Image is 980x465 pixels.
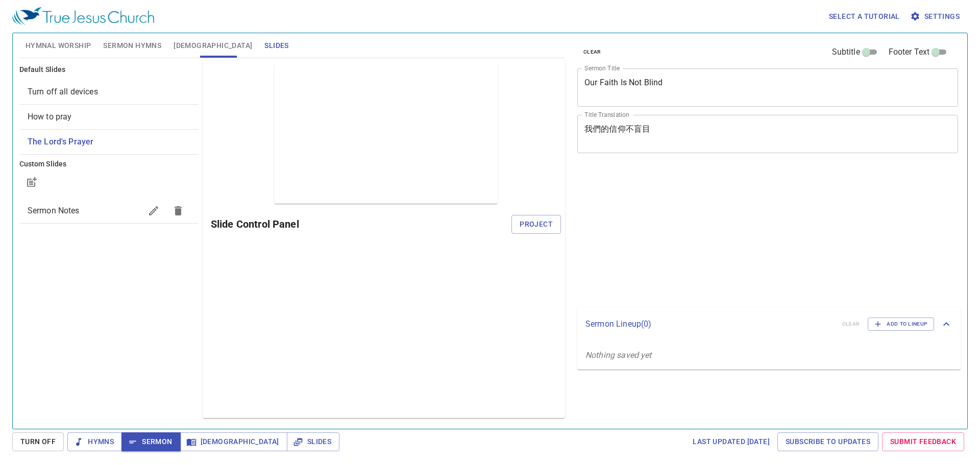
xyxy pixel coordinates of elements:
button: Hymns [67,432,122,451]
span: Add to Lineup [874,320,927,329]
button: Turn Off [12,432,64,451]
span: Slides [295,435,331,448]
iframe: from-child [573,164,883,303]
span: Subscribe to Updates [786,435,870,448]
textarea: 我們的信仰不盲目 [584,124,951,143]
span: Slides [264,39,288,52]
span: [object Object] [28,112,72,121]
span: Last updated [DATE] [693,435,770,448]
h6: Default Slides [19,64,199,76]
button: Slides [287,432,339,451]
div: Sermon Lineup(0)clearAdd to Lineup [577,307,961,341]
span: Hymnal Worship [26,39,91,52]
span: Settings [912,10,960,23]
div: How to pray [19,105,199,129]
button: Settings [908,7,964,26]
a: Subscribe to Updates [777,432,878,451]
div: Sermon Notes [19,199,199,223]
img: True Jesus Church [12,7,154,26]
button: Select a tutorial [825,7,904,26]
textarea: Our Faith Is Not Blind [584,78,951,97]
span: [object Object] [28,137,94,146]
span: Hymns [76,435,114,448]
span: [DEMOGRAPHIC_DATA] [174,39,252,52]
button: Sermon [121,432,180,451]
span: Submit Feedback [890,435,956,448]
i: Nothing saved yet [585,350,652,360]
button: clear [577,46,607,58]
div: Turn off all devices [19,80,199,104]
p: Sermon Lineup ( 0 ) [585,318,834,330]
span: Subtitle [832,46,860,58]
a: Submit Feedback [882,432,964,451]
button: [DEMOGRAPHIC_DATA] [180,432,287,451]
div: The Lord's Prayer [19,130,199,154]
span: Sermon Hymns [103,39,161,52]
button: Add to Lineup [868,317,934,331]
span: Project [520,218,553,231]
span: clear [583,47,601,57]
span: Turn Off [20,435,56,448]
span: Sermon Notes [28,206,80,215]
span: [object Object] [28,87,98,96]
span: [DEMOGRAPHIC_DATA] [188,435,279,448]
h6: Custom Slides [19,159,199,170]
span: Footer Text [889,46,930,58]
span: Sermon [130,435,172,448]
a: Last updated [DATE] [689,432,774,451]
h6: Slide Control Panel [211,216,511,232]
button: Project [511,215,561,234]
span: Select a tutorial [829,10,900,23]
